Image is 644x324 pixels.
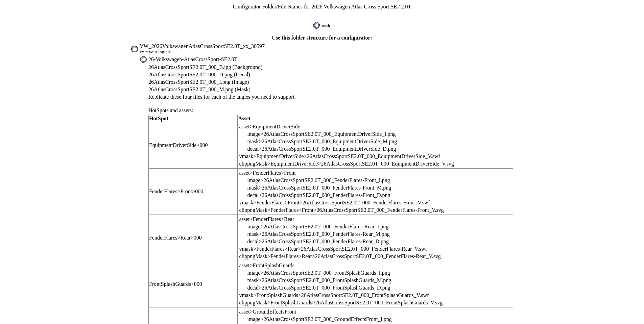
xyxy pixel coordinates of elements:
span: 26AtlasCrossSportSE2.0T_000_FenderFlares-Front [264,177,376,183]
b: Use this folder structure for a configurator: [272,35,372,41]
span: 26AtlasCrossSportSE2.0T_000_FenderFlares-Front [262,192,374,198]
img: back.gif [313,22,331,29]
span: 26AtlasCrossSportSE2.0T_000_FenderFlares-Rear [262,231,373,237]
span: 26AtlasCrossSportSE2.0T_000_FrontSplashGuards [262,285,374,291]
td: decal> _D.png [247,146,454,152]
td: _V.svg [239,207,444,214]
span: 26AtlasCrossSportSE2.0T_000_FrontSplashGuards [262,277,374,283]
span: 26AtlasCrossSportSE2.0T_000_FenderFlares-Rear [262,239,373,244]
span: asset>EquipmentDriverSide [239,124,300,129]
span: 26AtlasCrossSportSE2.0T_000_D.png (Decal) [148,72,250,77]
td: image> _I.png [247,223,441,230]
span: asset>FenderFlares>Front [239,170,295,176]
td: decal> _D.png [247,238,441,245]
span: 26AtlasCrossSportSE2.0T_000_FenderFlares-Rear [264,224,375,229]
td: decal> _D.png [247,192,444,199]
td: Configurator Folder/File Names for 2026 Volkswagen Atlas Cross Sport SE / 2.0T [129,3,515,10]
td: _V.swf [239,292,443,299]
span: 26AtlasCrossSportSE2.0T_000_FenderFlares-Front [262,185,374,191]
span: EquipmentDriverSide>000 [149,142,208,148]
span: asset>FrontSplashGuards [239,263,294,268]
td: _V.svg [239,299,443,306]
span: 26AtlasCrossSportSE2.0T_000_I.png (Image) [148,79,249,85]
span: 26AtlasCrossSportSE2.0T_000_EquipmentDriverSide [262,139,380,144]
span: vmask>EquipmentDriverSide>26AtlasCrossSportSE2.0T_000_EquipmentDriverSide [239,153,425,159]
td: image> _I.png [247,177,444,184]
span: 26AtlasCrossSportSE2.0T_000_EquipmentDriverSide [262,146,380,152]
small: xx = your initials [140,49,171,54]
td: _V.svg [239,160,454,167]
span: vmask>FrontSplashGuards>26AtlasCrossSportSE2.0T_000_FrontSplashGuards [239,292,413,298]
span: 26AtlasCrossSportSE2.0T_000_B.jpg (Background) [148,64,262,70]
td: image> _I.png [247,131,454,138]
td: image> _I.png [247,270,443,276]
td: mask> _M.png [247,231,441,238]
span: vmask>FenderFlares>Front>26AtlasCrossSportSE2.0T_000_FenderFlares-Front [239,200,415,205]
span: FenderFlares>Front>000 [149,189,203,194]
span: 26-Volkswagen-AtlasCrossSport-SE2.0T [148,56,237,62]
span: FenderFlares>Rear>000 [149,235,202,241]
td: Asset [238,115,513,122]
span: FrontSplashGuards>000 [149,281,202,287]
td: mask> _M.png [247,138,454,145]
span: vmask>FenderFlares>Rear>26AtlasCrossSportSE2.0T_000_FenderFlares-Rear [239,246,412,252]
span: asset>GroundEffectsFront [239,309,296,315]
span: 26AtlasCrossSportSE2.0T_000_FrontSplashGuards [264,270,376,276]
td: image> _I.png [247,316,446,323]
img: glyphfolder.gif [131,46,138,52]
img: glyphfolder.gif [140,56,147,63]
td: _V.swf [239,246,441,252]
span: 26AtlasCrossSportSE2.0T_000_EquipmentDriverSide [264,131,382,137]
span: clippngMask>FenderFlares>Front>26AtlasCrossSportSE2.0T_000_FenderFlares-Front [239,207,429,213]
span: asset>FenderFlares>Rear [239,216,294,222]
td: _V.swf [239,199,444,206]
td: decal> _D.png [247,284,443,291]
td: _V.swf [239,153,454,160]
td: HotSpot [149,115,238,122]
span: clippngMask>FrontSplashGuards>26AtlasCrossSportSE2.0T_000_FrontSplashGuards [239,300,428,305]
span: 26AtlasCrossSportSE2.0T_000_M.png (Mask) [148,86,251,92]
td: mask> _M.png [247,277,443,284]
span: VW_2026VolkswagenAtlasCrossSportSE2.0T_xx_30597 [140,43,265,49]
span: 26AtlasCrossSportSE2.0T_000_GroundEffectsFront [264,316,378,322]
td: HotSpots and assets: [148,101,514,114]
span: clippngMask>EquipmentDriverSide>26AtlasCrossSportSE2.0T_000_EquipmentDriverSide [239,161,439,167]
td: _V.svg [239,253,441,260]
td: mask> _M.png [247,184,444,191]
span: clippngMask>FenderFlares>Rear>26AtlasCrossSportSE2.0T_000_FenderFlares-Rear [239,253,426,259]
td: Replicate these four files for each of the angles you need to support. [148,94,514,100]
